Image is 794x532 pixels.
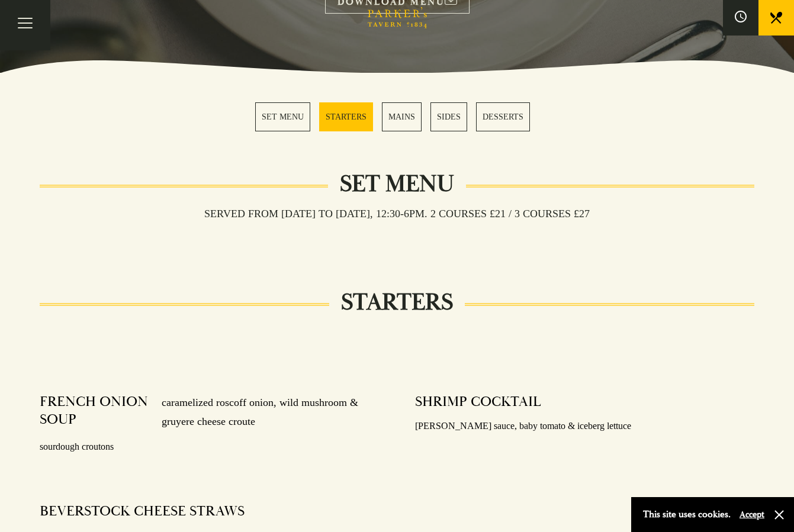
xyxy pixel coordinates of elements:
[40,439,379,456] p: sourdough croutons
[740,509,764,520] button: Accept
[430,102,467,131] a: 4 / 5
[255,102,310,131] a: 1 / 5
[382,102,422,131] a: 3 / 5
[329,288,465,317] h2: STARTERS
[773,509,785,521] button: Close and accept
[476,102,530,131] a: 5 / 5
[192,207,602,220] h3: Served from [DATE] to [DATE], 12:30-6pm. 2 COURSES £21 / 3 COURSES £27
[40,502,245,520] h4: BEVERSTOCK CHEESE STRAWS
[150,393,379,431] p: caramelized roscoff onion, wild mushroom & gruyere cheese croute
[319,102,373,131] a: 2 / 5
[415,393,541,411] h4: SHRIMP COCKTAIL
[643,506,731,523] p: This site uses cookies.
[40,393,150,431] h4: FRENCH ONION SOUP
[328,170,466,198] h2: Set Menu
[415,418,754,435] p: [PERSON_NAME] sauce, baby tomato & iceberg lettuce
